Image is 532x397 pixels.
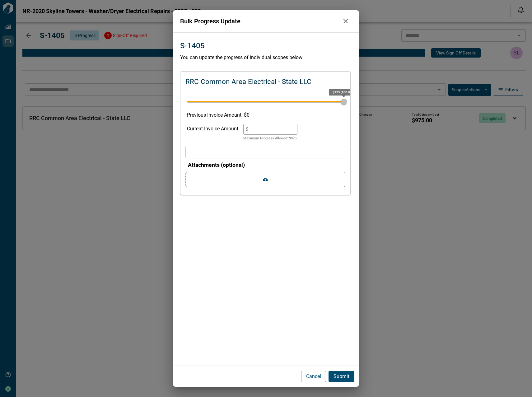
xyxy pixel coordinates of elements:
span: $ [246,126,249,132]
p: S-1405 [180,40,205,51]
p: Maximum Progress Allowed: $ 975 [243,136,297,141]
p: RRC Common Area Electrical - State LLC [185,77,311,87]
p: Previous Invoice Amount: $ 0 [187,111,344,119]
p: Bulk Progress Update [180,16,339,26]
p: Submit [334,373,349,380]
button: Cancel [301,371,326,382]
p: Cancel [306,373,321,380]
button: Submit [329,371,354,382]
p: Attachments (optional) [188,161,345,169]
p: You can update the progress of individual scopes below: [180,54,352,61]
div: Current Invoice Amount [187,124,238,141]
